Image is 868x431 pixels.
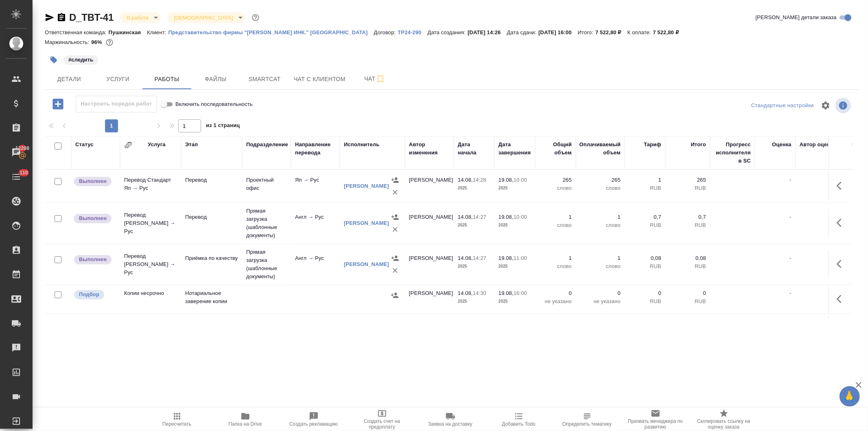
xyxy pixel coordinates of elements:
span: [PERSON_NAME] детали заказа [756,13,837,22]
div: Прогресс исполнителя в SC [714,141,751,165]
td: Англ → Рус [291,209,340,237]
p: RUB [629,221,661,229]
a: - [790,290,791,296]
p: 2025 [458,221,490,229]
p: Представительство фирмы "[PERSON_NAME] ИНК." [GEOGRAPHIC_DATA] [168,29,374,35]
p: 2025 [458,184,490,192]
p: слово [539,221,572,229]
div: В работе [120,12,161,23]
p: RUB [669,184,706,192]
span: Создать счет на предоплату [353,418,411,430]
p: Перевод [185,176,238,184]
span: Скопировать ссылку на оценку заказа [695,418,753,430]
a: Представительство фирмы "[PERSON_NAME] ИНК." [GEOGRAPHIC_DATA] [168,29,374,35]
p: 14:27 [473,214,486,220]
span: Посмотреть информацию [835,98,853,113]
button: Удалить [389,186,401,198]
p: 0,7 [629,213,661,221]
p: Итого: [578,29,595,35]
p: 0,08 [629,254,661,262]
p: RUB [629,184,661,192]
div: Дата начала [458,141,490,157]
p: 14.08, [458,177,473,183]
button: Назначить [389,252,401,264]
a: 110 [2,167,31,187]
div: Услуга [148,141,165,149]
p: 14.08, [458,255,473,261]
button: Здесь прячутся важные кнопки [832,176,851,196]
p: 0 [580,289,621,297]
span: Пересчитать [162,421,191,427]
button: Создать счет на предоплату [348,408,416,431]
span: Призвать менеджера по развитию [626,418,685,430]
a: - [790,177,791,183]
button: Скопировать ссылку для ЯМессенджера [45,13,55,22]
span: 🙏 [843,388,857,405]
div: Автор оценки [800,141,836,149]
p: Нотариальное заверение копии [185,289,238,306]
p: [DATE] 14:26 [468,29,507,35]
p: Договор: [374,29,398,35]
td: Прямая загрузка (шаблонные документы) [242,244,291,285]
p: RUB [669,262,706,270]
p: 1 [580,213,621,221]
button: Заявка на доставку [416,408,485,431]
td: [PERSON_NAME] [405,172,454,200]
button: Здесь прячутся важные кнопки [832,289,851,309]
div: Дата завершения [498,141,531,157]
button: [DEMOGRAPHIC_DATA] [171,14,235,21]
p: 2025 [498,297,531,306]
span: Работы [147,74,186,84]
p: 265 [580,176,621,184]
div: Статус [75,141,94,149]
button: Пересчитать [143,408,211,431]
button: Доп статусы указывают на важность/срочность заказа [250,12,261,23]
button: Назначить [389,211,401,223]
button: Скопировать ссылку на оценку заказа [690,408,758,431]
div: Можно подбирать исполнителей [73,289,116,300]
span: Smartcat [245,74,284,84]
div: Исполнитель завершил работу [73,176,116,187]
p: 1 [539,254,572,262]
button: 265.78 RUB; [104,37,115,48]
p: Выполнен [79,255,107,264]
span: Определить тематику [562,421,612,427]
p: не указано [539,297,572,306]
span: Детали [50,74,89,84]
div: Направление перевода [295,141,336,157]
div: Автор изменения [409,141,450,157]
p: слово [580,184,621,192]
span: Добавить Todo [502,421,535,427]
div: Этап [185,141,198,149]
p: 14.08, [458,214,473,220]
p: Маржинальность: [45,39,91,45]
p: 1 [580,254,621,262]
p: 2025 [498,221,531,229]
a: 12208 [2,142,31,163]
p: 0 [629,289,661,297]
span: Услуги [98,74,138,84]
a: [PERSON_NAME] [344,183,389,189]
button: 🙏 [840,386,860,407]
span: Папка на Drive [229,421,262,427]
td: Проектный офис [242,172,291,200]
button: Здесь прячутся важные кнопки [832,213,851,233]
button: Удалить [389,223,401,235]
div: Общий объем [539,141,572,157]
td: [PERSON_NAME] [405,285,454,314]
span: Чат с клиентом [294,74,345,84]
button: Назначить [389,174,401,186]
div: Исполнитель завершил работу [73,213,116,224]
div: В работе [167,12,245,23]
svg: Подписаться [376,74,385,84]
p: 1 [629,176,661,184]
p: Приёмка по качеству [185,254,238,262]
p: 19.08, [498,177,514,183]
p: 10:00 [514,214,527,220]
a: - [790,255,791,261]
p: RUB [669,221,706,229]
td: Перевод [PERSON_NAME] → Рус [120,248,181,281]
div: Тариф [644,141,661,149]
p: слово [580,262,621,270]
p: 14.08, [458,290,473,296]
